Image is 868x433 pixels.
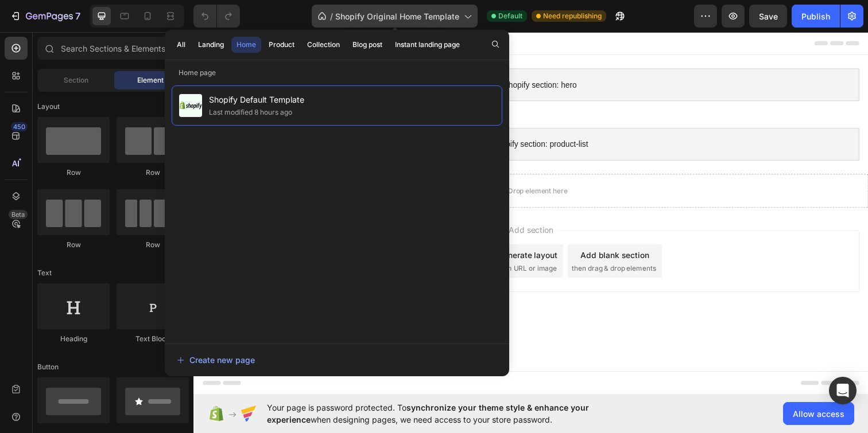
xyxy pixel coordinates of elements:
div: Publish [801,10,830,22]
span: Layout [37,102,60,112]
div: Home [237,40,256,50]
span: Add section [317,196,372,208]
span: Shopify Default Template [209,93,304,107]
button: Home [231,37,261,53]
div: Row [37,240,110,250]
span: Element [137,75,164,85]
span: Shopify section: product-list [304,108,402,122]
span: Shopify section: hero [316,47,392,61]
div: Row [117,167,189,178]
div: Choose templates [221,222,290,234]
div: Blog post [352,40,382,50]
div: Open Intercom Messenger [829,377,857,404]
span: from URL or image [309,236,371,247]
span: then drag & drop elements [386,236,472,247]
div: Instant landing page [395,40,460,50]
span: Save [759,11,778,21]
div: 450 [11,122,28,131]
button: Collection [302,37,345,53]
span: Shopify Original Home Template [335,10,459,22]
button: Product [263,37,300,53]
div: Last modified 8 hours ago [209,107,292,118]
div: Collection [307,40,340,50]
span: Section [64,75,88,85]
div: Text Block [117,334,189,344]
button: Blog post [347,37,387,53]
button: Save [749,5,787,28]
span: Default [498,11,522,21]
button: Publish [792,5,840,28]
span: Button [37,362,59,372]
span: Allow access [793,408,844,420]
button: Create new page [176,349,498,372]
button: Landing [193,37,229,53]
div: All [177,40,185,50]
span: inspired by CRO experts [215,236,294,247]
div: Drop element here [321,158,382,167]
iframe: Design area [193,32,868,394]
div: Landing [198,40,224,50]
button: Instant landing page [390,37,465,53]
span: / [330,10,333,22]
div: Product [269,40,294,50]
button: Allow access [783,402,854,425]
button: All [172,37,191,53]
div: Row [117,240,189,250]
input: Search Sections & Elements [37,37,189,60]
p: 7 [75,9,80,23]
div: Undo/Redo [193,5,240,28]
span: Text [37,268,52,278]
div: Beta [9,210,28,219]
div: Create new page [177,354,255,366]
span: synchronize your theme style & enhance your experience [267,403,589,424]
p: Home page [165,67,509,79]
div: Add blank section [395,222,465,234]
div: Row [37,167,110,178]
button: 7 [5,5,86,28]
span: Your page is password protected. To when designing pages, we need access to your store password. [267,401,634,426]
div: Generate layout [311,222,371,234]
div: Heading [37,334,110,344]
span: Need republishing [543,11,602,21]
